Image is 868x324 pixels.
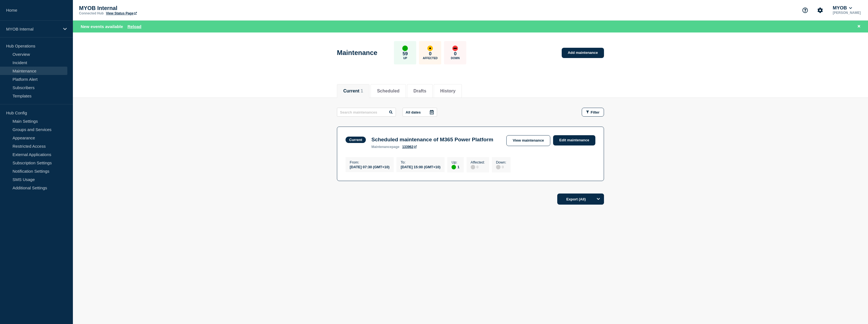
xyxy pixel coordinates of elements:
[371,145,392,149] span: maintenance
[471,165,475,169] div: disabled
[337,108,396,117] input: Search maintenances
[496,160,506,164] p: Down :
[402,46,408,51] div: up
[6,27,60,31] p: MYOB Internal
[423,57,438,60] p: Affected
[361,89,363,93] span: 1
[371,145,400,149] p: page
[427,46,433,51] div: affected
[471,164,485,169] div: 0
[799,4,811,16] button: Support
[106,11,137,15] a: View Status Page
[413,89,426,94] button: Drafts
[127,24,141,29] button: Reload
[814,4,826,16] button: Account settings
[440,89,455,94] button: History
[562,48,604,58] a: Add maintenance
[350,164,389,169] div: [DATE] 07:30 (GMT+10)
[506,135,550,146] a: View maintenance
[451,57,460,60] p: Down
[403,51,408,57] p: 59
[471,160,485,164] p: Affected :
[582,108,604,117] button: Filter
[454,51,457,57] p: 0
[832,11,862,15] p: [PERSON_NAME]
[81,24,123,29] span: New events available
[403,108,437,117] button: All dates
[337,49,377,57] h1: Maintenance
[452,46,458,51] div: down
[377,89,400,94] button: Scheduled
[406,110,421,114] p: All dates
[553,135,595,145] a: Edit maintenance
[452,165,456,169] div: up
[79,11,104,15] p: Connected Hub
[496,165,500,169] div: disabled
[401,160,440,164] p: To :
[429,51,431,57] p: 0
[593,194,604,205] button: Options
[371,137,493,143] h3: Scheduled maintenance of M365 Power Platform
[343,89,363,94] button: Current 1
[452,160,459,164] p: Up :
[401,164,440,169] div: [DATE] 15:00 (GMT+10)
[832,5,853,11] button: MYOB
[452,164,459,169] div: 1
[591,110,600,114] span: Filter
[403,57,407,60] p: Up
[350,160,389,164] p: From :
[79,5,190,11] p: MYOB Internal
[349,138,362,142] div: Current
[402,145,417,149] a: 133962
[557,194,604,205] button: Export (All)
[496,164,506,169] div: 0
